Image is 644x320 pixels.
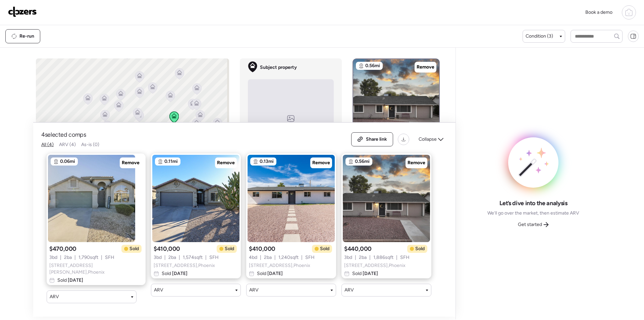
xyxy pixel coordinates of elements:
[373,254,393,261] span: 1,886 sqft
[171,271,187,276] span: [DATE]
[129,245,139,252] span: Sold
[179,254,180,261] span: |
[257,270,283,277] span: Sold
[154,254,162,261] span: 3 bd
[266,271,283,276] span: [DATE]
[249,287,259,293] span: ARV
[183,254,203,261] span: 1,574 sqft
[60,254,61,261] span: |
[264,254,272,261] span: 2 ba
[81,142,99,147] span: As-is (0)
[59,142,76,147] span: ARV (4)
[344,262,406,269] span: [STREET_ADDRESS] , Phoenix
[57,277,83,284] span: Sold
[205,254,207,261] span: |
[209,254,219,261] span: SFH
[225,245,234,252] span: Sold
[417,64,434,71] span: Remove
[164,158,178,165] span: 0.11mi
[101,254,102,261] span: |
[49,262,143,276] span: [STREET_ADDRESS][PERSON_NAME] , Phoenix
[526,33,553,40] span: Condition (3)
[217,159,235,166] span: Remove
[355,254,356,261] span: |
[359,254,367,261] span: 2 ba
[301,254,303,261] span: |
[64,254,72,261] span: 2 ba
[585,9,612,15] span: Book a demo
[260,64,297,71] span: Subject property
[355,158,370,165] span: 0.56mi
[518,221,542,228] span: Get started
[162,270,187,277] span: Sold
[344,254,352,261] span: 3 bd
[369,254,371,261] span: |
[260,254,261,261] span: |
[49,254,57,261] span: 3 bd
[122,159,140,166] span: Remove
[499,199,568,207] span: Let’s dive into the analysis
[408,159,425,166] span: Remove
[67,277,83,283] span: [DATE]
[487,210,579,217] span: We’ll go over the market, then estimate ARV
[283,122,298,127] span: No image
[344,287,354,293] span: ARV
[41,131,86,139] span: 4 selected comps
[49,245,76,253] span: $470,000
[260,158,274,165] span: 0.13mi
[78,254,98,261] span: 1,790 sqft
[365,62,380,69] span: 0.56mi
[278,254,299,261] span: 1,240 sqft
[249,262,310,269] span: [STREET_ADDRESS] , Phoenix
[320,245,329,252] span: Sold
[400,254,410,261] span: SFH
[249,245,275,253] span: $410,000
[164,254,166,261] span: |
[362,271,378,276] span: [DATE]
[396,254,397,261] span: |
[305,254,315,261] span: SFH
[105,254,114,261] span: SFH
[154,262,215,269] span: [STREET_ADDRESS] , Phoenix
[249,254,257,261] span: 4 bd
[19,33,34,40] span: Re-run
[154,245,180,253] span: $410,000
[154,287,163,293] span: ARV
[344,245,372,253] span: $440,000
[352,270,378,277] span: Sold
[415,245,425,252] span: Sold
[312,159,330,166] span: Remove
[60,158,75,165] span: 0.06mi
[50,293,59,300] span: ARV
[8,6,37,17] img: Logo
[74,254,76,261] span: |
[41,142,54,147] span: All (4)
[168,254,176,261] span: 2 ba
[419,136,437,143] span: Collapse
[274,254,276,261] span: |
[366,136,387,143] span: Share link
